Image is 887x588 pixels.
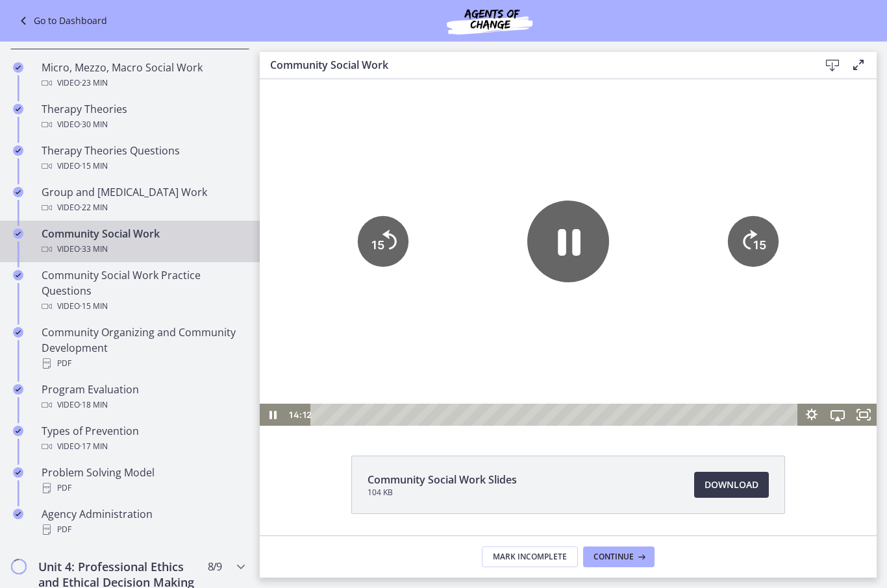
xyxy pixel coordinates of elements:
[13,327,23,337] i: Completed
[80,117,108,132] span: · 30 min
[80,200,108,215] span: · 22 min
[493,159,506,173] tspan: 15
[42,267,244,314] div: Community Social Work Practice Questions
[42,241,244,257] div: Video
[482,546,578,567] button: Mark Incomplete
[368,487,517,498] span: 104 KB
[42,506,244,537] div: Agency Administration
[539,325,565,347] button: Show settings menu
[16,13,107,29] a: Go to Dashboard
[60,325,532,347] div: Playbar
[112,159,125,173] tspan: 15
[694,472,769,498] a: Download
[13,509,23,519] i: Completed
[42,60,244,91] div: Micro, Mezzo, Macro Social Work
[42,143,244,174] div: Therapy Theories Questions
[13,467,23,478] i: Completed
[42,75,244,91] div: Video
[42,200,244,215] div: Video
[80,241,108,257] span: · 33 min
[42,439,244,454] div: Video
[412,5,568,36] img: Agents of Change Social Work Test Prep
[583,546,655,567] button: Continue
[468,137,519,188] button: Skip ahead 15 seconds
[270,57,799,73] h3: Community Social Work
[13,187,23,197] i: Completed
[80,397,108,413] span: · 18 min
[493,552,567,562] span: Mark Incomplete
[13,270,23,280] i: Completed
[80,439,108,454] span: · 17 min
[13,62,23,73] i: Completed
[42,356,244,371] div: PDF
[42,465,244,496] div: Problem Solving Model
[80,75,108,91] span: · 23 min
[42,382,244,413] div: Program Evaluation
[42,101,244,132] div: Therapy Theories
[42,522,244,537] div: PDF
[13,384,23,395] i: Completed
[80,299,108,314] span: · 15 min
[13,228,23,239] i: Completed
[705,477,758,493] span: Download
[13,104,23,114] i: Completed
[98,137,149,188] button: Skip back 15 seconds
[593,552,634,562] span: Continue
[42,423,244,454] div: Types of Prevention
[42,184,244,215] div: Group and [MEDICAL_DATA] Work
[42,117,244,132] div: Video
[42,299,244,314] div: Video
[42,480,244,496] div: PDF
[368,472,517,487] span: Community Social Work Slides
[13,145,23,156] i: Completed
[13,426,23,436] i: Completed
[42,226,244,257] div: Community Social Work
[260,79,877,426] iframe: Video Lesson
[42,158,244,174] div: Video
[80,158,108,174] span: · 15 min
[208,559,221,574] span: 8 / 9
[42,397,244,413] div: Video
[591,325,617,347] button: Fullscreen
[42,325,244,371] div: Community Organizing and Community Development
[565,325,591,347] button: Airplay
[268,121,349,203] button: Pause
